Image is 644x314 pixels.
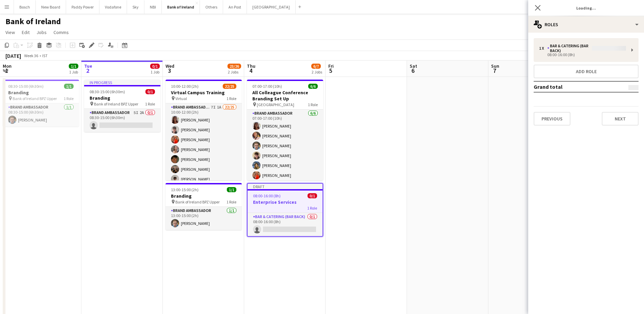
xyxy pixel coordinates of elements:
[253,193,281,198] span: 08:00-16:00 (8h)
[247,0,296,14] button: [GEOGRAPHIC_DATA]
[223,84,236,89] span: 22/25
[66,0,99,14] button: Paddy Power
[64,96,74,101] span: 1 Role
[534,81,610,92] td: Grand total
[3,80,79,127] app-job-card: 08:30-15:00 (6h30m)1/1Branding Bank of Ireland BPZ Upper1 RoleBrand Ambassador1/108:30-15:00 (6h3...
[166,193,242,199] h3: Branding
[3,89,79,96] h3: Branding
[528,3,644,12] h3: Loading...
[94,101,138,106] span: Bank of Ireland BPZ Upper
[327,67,334,75] span: 5
[84,80,160,85] div: In progress
[248,184,323,189] div: Draft
[247,89,323,102] h3: All Colleague Conference Branding Set Up
[491,63,499,69] span: Sun
[34,28,49,37] a: Jobs
[171,84,199,89] span: 10:00-12:00 (2h)
[248,213,323,236] app-card-role: Bar & Catering (Bar Back)0/108:00-16:00 (8h)
[22,29,30,35] span: Edit
[162,0,200,14] button: Bank of Ireland
[311,64,321,69] span: 6/7
[228,69,241,75] div: 2 Jobs
[5,16,61,27] h1: Bank of Ireland
[42,53,48,58] div: IST
[226,96,236,101] span: 1 Role
[247,110,323,182] app-card-role: Brand Ambassador6/607:00-17:00 (10h)[PERSON_NAME][PERSON_NAME][PERSON_NAME][PERSON_NAME][PERSON_N...
[84,109,160,132] app-card-role: Brand Ambassador5I2A0/108:30-15:00 (6h30m)
[175,96,187,101] span: Virtual
[145,89,155,94] span: 0/1
[90,89,125,94] span: 08:30-15:00 (6h30m)
[247,63,255,69] span: Thu
[226,199,236,204] span: 1 Role
[308,102,318,107] span: 1 Role
[53,29,69,35] span: Comms
[410,63,417,69] span: Sat
[308,193,317,198] span: 0/1
[5,52,21,59] div: [DATE]
[534,112,570,126] button: Previous
[3,103,79,127] app-card-role: Brand Ambassador1/108:30-15:00 (6h30m)[PERSON_NAME]
[328,63,334,69] span: Fri
[246,67,255,75] span: 4
[227,187,236,192] span: 1/1
[171,187,199,192] span: 13:00-15:00 (2h)
[19,28,32,37] a: Edit
[14,0,36,14] button: Bosch
[84,63,92,69] span: Tue
[3,63,12,69] span: Mon
[490,67,499,75] span: 7
[69,64,78,69] span: 1/1
[145,101,155,106] span: 1 Role
[166,80,242,180] app-job-card: 10:00-12:00 (2h)22/25Virtual Campus Training Virtual1 RoleBrand Ambassador7I1A22/2510:00-12:00 (2...
[307,205,317,211] span: 1 Role
[99,0,127,14] button: Vodafone
[127,0,144,14] button: Sky
[22,53,40,58] span: Week 36
[5,29,15,35] span: View
[2,67,12,75] span: 1
[36,29,47,35] span: Jobs
[84,95,160,101] h3: Branding
[175,199,220,204] span: Bank of Ireland BPZ Upper
[164,67,174,75] span: 3
[248,199,323,205] h3: Enterprise Services
[64,84,74,89] span: 1/1
[69,69,78,75] div: 1 Job
[602,112,639,126] button: Next
[312,69,322,75] div: 2 Jobs
[150,64,160,69] span: 0/1
[3,28,18,37] a: View
[257,102,294,107] span: [GEOGRAPHIC_DATA]
[166,183,242,230] app-job-card: 13:00-15:00 (2h)1/1Branding Bank of Ireland BPZ Upper1 RoleBrand Ambassador1/113:00-15:00 (2h)[PE...
[409,67,417,75] span: 6
[166,89,242,96] h3: Virtual Campus Training
[247,183,323,237] app-job-card: Draft08:00-16:00 (8h)0/1Enterprise Services1 RoleBar & Catering (Bar Back)0/108:00-16:00 (8h)
[528,16,644,33] div: Roles
[144,0,162,14] button: NBI
[247,80,323,180] app-job-card: 07:00-17:00 (10h)6/6All Colleague Conference Branding Set Up [GEOGRAPHIC_DATA]1 RoleBrand Ambassa...
[13,96,57,101] span: Bank of Ireland BPZ Upper
[8,84,44,89] span: 08:30-15:00 (6h30m)
[534,65,639,78] button: Add role
[51,28,72,37] a: Comms
[166,63,174,69] span: Wed
[166,207,242,230] app-card-role: Brand Ambassador1/113:00-15:00 (2h)[PERSON_NAME]
[83,67,92,75] span: 2
[252,84,282,89] span: 07:00-17:00 (10h)
[227,64,241,69] span: 23/26
[36,0,66,14] button: New Board
[308,84,318,89] span: 6/6
[151,69,159,75] div: 1 Job
[200,0,223,14] button: Others
[223,0,247,14] button: An Post
[84,80,160,132] app-job-card: In progress08:30-15:00 (6h30m)0/1Branding Bank of Ireland BPZ Upper1 RoleBrand Ambassador5I2A0/10...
